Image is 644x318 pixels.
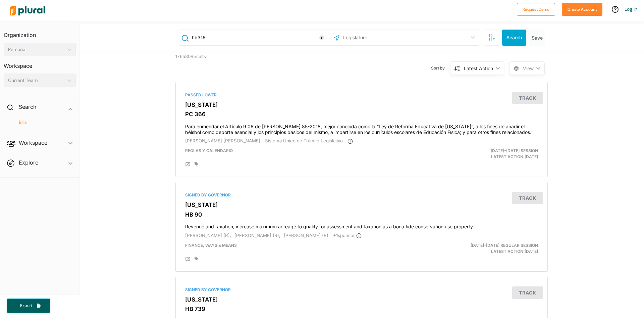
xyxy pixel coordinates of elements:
span: [DATE]-[DATE] Session [491,148,538,153]
h3: [US_STATE] [185,201,538,208]
div: Add tags [195,257,198,261]
span: Finance, Ways & Means [185,243,237,248]
a: Log In [625,6,637,12]
span: Search Filters [488,34,495,40]
h3: PC 366 [185,111,538,118]
div: Tooltip anchor [319,35,325,41]
button: Track [512,192,543,204]
div: Add Position Statement [185,162,191,167]
div: Latest Action [464,65,493,72]
input: Enter keywords, bill # or legislator name [191,31,327,44]
div: Current Team [8,77,65,84]
button: Search [502,30,526,46]
h4: Revenue and taxation; increase maximum acreage to qualify for assessment and taxation as a bona f... [185,221,538,230]
span: Reglas y Calendario [185,148,233,153]
div: Passed Lower [185,92,538,98]
input: Legislature [342,31,414,44]
a: Bills [10,119,72,126]
button: Export [7,299,50,313]
button: Track [512,286,543,299]
div: Add Position Statement [185,257,191,262]
div: Add tags [195,162,198,166]
div: Personal [8,46,65,53]
span: + 1 sponsor [333,233,362,238]
div: 176530 Results [170,51,266,77]
button: Create Account [562,3,602,16]
a: Request Demo [517,5,555,12]
button: Request Demo [517,3,555,16]
h3: [US_STATE] [185,296,538,303]
h3: [US_STATE] [185,101,538,108]
span: [PERSON_NAME] (R), [234,233,280,238]
button: Save [529,30,545,46]
a: Create Account [562,5,602,12]
h3: HB 739 [185,306,538,312]
h2: Search [19,103,36,110]
span: View [523,65,534,72]
h3: HB 90 [185,211,538,218]
h3: Workspace [4,56,76,71]
h3: Organization [4,25,76,40]
span: Sort by [431,65,450,71]
div: Signed by Governor [185,192,538,198]
div: Signed by Governor [185,287,538,293]
div: Latest Action: [DATE] [422,242,543,255]
span: Export [15,303,37,309]
button: Track [512,92,543,104]
div: Latest Action: [DATE] [422,148,543,160]
h4: Para enmendar el Artículo 9.06 de [PERSON_NAME] 85-2018, mejor conocida como la “Ley de Reforma E... [185,121,538,135]
span: [PERSON_NAME] (R), [284,233,330,238]
span: [DATE]-[DATE] Regular Session [471,243,538,248]
span: [PERSON_NAME] (R), [185,233,231,238]
span: [PERSON_NAME] [PERSON_NAME] - Sistema Único de Trámite Legislativo [185,138,343,143]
